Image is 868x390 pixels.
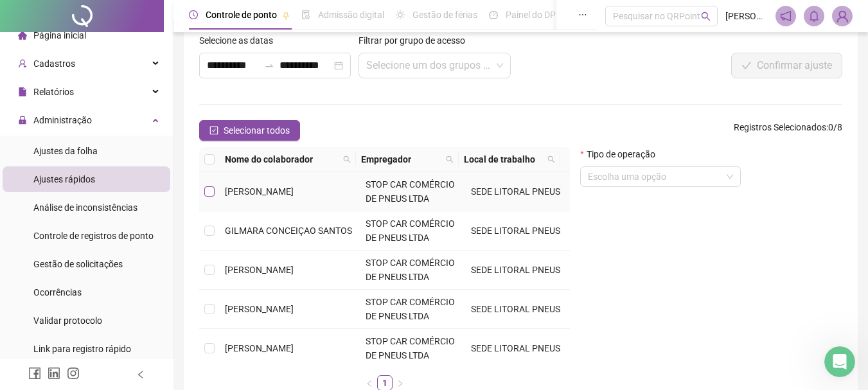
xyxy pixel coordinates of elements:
[359,33,474,48] label: Filtrar por grupo de acesso
[366,179,455,204] span: STOP CAR COMÉRCIO DE PNEUS LTDA
[33,174,95,184] span: Ajustes rápidos
[446,155,454,163] span: search
[366,297,455,321] span: STOP CAR COMÉRCIO DE PNEUS LTDA
[33,344,131,354] span: Link para registro rápido
[33,58,75,69] span: Cadastros
[547,155,555,163] span: search
[301,10,310,19] span: file-done
[545,150,558,169] span: search
[18,31,27,40] span: home
[28,367,41,380] span: facebook
[366,258,455,282] span: STOP CAR COMÉRCIO DE PNEUS LTDA
[343,155,351,163] span: search
[33,87,74,97] span: Relatórios
[209,126,218,135] span: check-square
[225,186,294,197] span: [PERSON_NAME]
[443,150,456,169] span: search
[264,60,274,71] span: to
[33,115,92,125] span: Administração
[206,10,277,20] span: Controle de ponto
[199,120,300,141] button: Selecionar todos
[833,6,852,26] img: 74325
[489,10,498,19] span: dashboard
[225,226,352,236] span: GILMARA CONCEIÇAO SANTOS
[378,376,392,390] a: 1
[780,10,792,22] span: notification
[580,147,663,161] label: Tipo de operação
[33,202,137,213] span: Análise de inconsistências
[18,116,27,125] span: lock
[225,343,294,353] span: [PERSON_NAME]
[366,336,455,360] span: STOP CAR COMÉRCIO DE PNEUS LTDA
[506,10,556,20] span: Painel do DP
[33,287,82,297] span: Ocorrências
[396,10,405,19] span: sun
[67,367,80,380] span: instagram
[224,123,290,137] span: Selecionar todos
[464,152,542,166] span: Local de trabalho
[578,10,587,19] span: ellipsis
[361,152,441,166] span: Empregador
[734,120,842,141] span: : 0 / 8
[199,33,281,48] label: Selecione as datas
[471,226,560,236] span: SEDE LITORAL PNEUS
[264,60,274,71] span: swap-right
[396,380,404,387] span: right
[366,380,373,387] span: left
[471,186,560,197] span: SEDE LITORAL PNEUS
[48,367,60,380] span: linkedin
[471,265,560,275] span: SEDE LITORAL PNEUS
[189,10,198,19] span: clock-circle
[824,346,855,377] iframe: Intercom live chat
[731,53,842,78] button: Confirmar ajuste
[33,146,98,156] span: Ajustes da folha
[136,370,145,379] span: left
[225,152,338,166] span: Nome do colaborador
[808,10,820,22] span: bell
[225,304,294,314] span: [PERSON_NAME]
[471,304,560,314] span: SEDE LITORAL PNEUS
[18,87,27,96] span: file
[33,315,102,326] span: Validar protocolo
[341,150,353,169] span: search
[701,12,711,21] span: search
[33,231,154,241] span: Controle de registros de ponto
[318,10,384,20] span: Admissão digital
[412,10,477,20] span: Gestão de férias
[225,265,294,275] span: [PERSON_NAME]
[366,218,455,243] span: STOP CAR COMÉRCIO DE PNEUS LTDA
[33,259,123,269] span: Gestão de solicitações
[471,343,560,353] span: SEDE LITORAL PNEUS
[734,122,826,132] span: Registros Selecionados
[18,59,27,68] span: user-add
[33,30,86,40] span: Página inicial
[282,12,290,19] span: pushpin
[725,9,768,23] span: [PERSON_NAME]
